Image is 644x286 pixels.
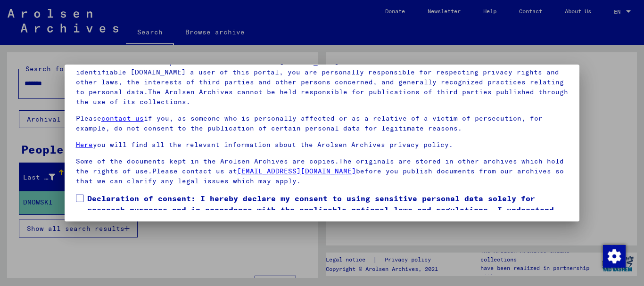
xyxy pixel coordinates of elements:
span: Declaration of consent: I hereby declare my consent to using sensitive personal data solely for r... [87,193,569,227]
p: Some of the documents kept in the Arolsen Archives are copies.The originals are stored in other a... [76,156,569,186]
p: Please note that this portal on victims of Nazi [MEDICAL_DATA] contains sensitive data on identif... [76,57,569,107]
a: Here [76,140,93,149]
img: Change consent [603,245,626,268]
p: you will find all the relevant information about the Arolsen Archives privacy policy. [76,140,569,150]
a: contact us [101,114,144,123]
p: Please if you, as someone who is personally affected or as a relative of a victim of persecution,... [76,114,569,133]
a: [EMAIL_ADDRESS][DOMAIN_NAME] [237,167,356,175]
